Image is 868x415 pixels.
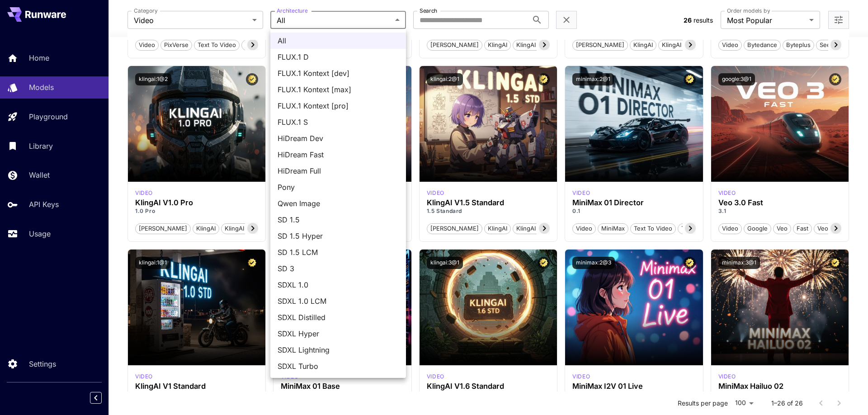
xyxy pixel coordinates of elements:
span: SDXL Lightning [278,344,399,355]
span: HiDream Dev [278,133,399,144]
span: SDXL Turbo [278,361,399,372]
span: FLUX.1 Kontext [max] [278,84,399,95]
span: SDXL 1.0 [278,279,399,290]
span: FLUX.1 S [278,117,399,127]
span: SD 1.5 LCM [278,247,399,258]
span: SDXL Hyper [278,328,399,339]
span: HiDream Full [278,165,399,176]
span: Pony [278,182,399,193]
span: SD 1.5 Hyper [278,231,399,241]
span: All [278,35,399,46]
span: Qwen Image [278,198,399,209]
span: SD 3 [278,263,399,274]
span: FLUX.1 Kontext [pro] [278,100,399,111]
span: FLUX.1 D [278,52,399,62]
span: SDXL 1.0 LCM [278,296,399,307]
span: SDXL Distilled [278,312,399,323]
span: SD 1.5 [278,214,399,225]
span: HiDream Fast [278,149,399,160]
span: FLUX.1 Kontext [dev] [278,68,399,79]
